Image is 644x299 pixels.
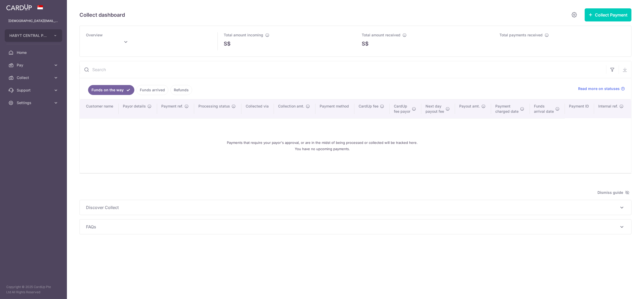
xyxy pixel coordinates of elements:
a: Read more on statuses [578,86,625,91]
span: FAQs [86,224,619,230]
span: Payment charged date [495,104,519,114]
span: Payor details [123,104,146,109]
span: Collection amt. [278,104,304,109]
span: CardUp fee payor [394,104,410,114]
span: Pay [17,63,51,68]
span: Overview [86,33,103,37]
span: Settings [17,100,51,105]
span: Home [17,50,51,55]
span: Read more on statuses [578,86,620,91]
p: FAQs [86,224,625,230]
button: HABYT CENTRAL PTE. LTD. [5,29,62,42]
span: Discover Collect [86,204,619,211]
span: S$ [362,40,369,48]
span: Total amount received [362,33,400,37]
span: Payment ref. [161,104,183,109]
span: Support [17,88,51,93]
th: Payment ID [565,99,594,118]
a: Funds on the way [88,85,134,95]
span: Help [12,4,22,8]
span: Internal ref. [598,104,618,109]
span: Funds arrival date [534,104,554,114]
span: Dismiss guide [597,189,629,196]
h5: Collect dashboard [79,11,125,19]
p: Discover Collect [86,204,625,211]
span: HABYT CENTRAL PTE. LTD. [9,33,48,38]
a: Refunds [170,85,192,95]
span: Total payments received [500,33,543,37]
button: Collect Payment [585,8,631,21]
img: CardUp [6,4,32,10]
div: Payments that require your payor's approval, or are in the midst of being processed or collected ... [86,123,559,169]
span: Total amount incoming [224,33,263,37]
th: Customer name [80,99,119,118]
span: S$ [224,40,231,48]
span: Payout amt. [459,104,480,109]
a: Funds arrived [136,85,168,95]
th: Collected via [241,99,274,118]
span: CardUp fee [359,104,378,109]
span: Next day payout fee [425,104,444,114]
span: Collect [17,75,51,80]
th: Payment method [315,99,354,118]
p: [DEMOGRAPHIC_DATA][EMAIL_ADDRESS][DOMAIN_NAME] [8,18,59,24]
span: Processing status [198,104,230,109]
input: Search [80,61,606,78]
